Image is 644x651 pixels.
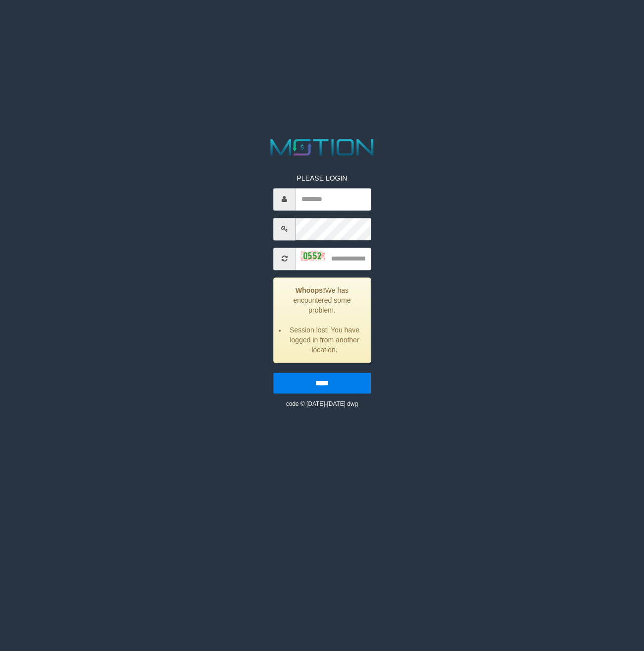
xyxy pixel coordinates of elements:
img: MOTION_logo.png [266,136,378,158]
strong: Whoops! [295,286,325,294]
small: code © [DATE]-[DATE] dwg [286,400,358,407]
li: Session lost! You have logged in from another location. [286,325,363,355]
div: We has encountered some problem. [273,277,371,363]
p: PLEASE LOGIN [273,173,371,183]
img: captcha [300,251,325,260]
